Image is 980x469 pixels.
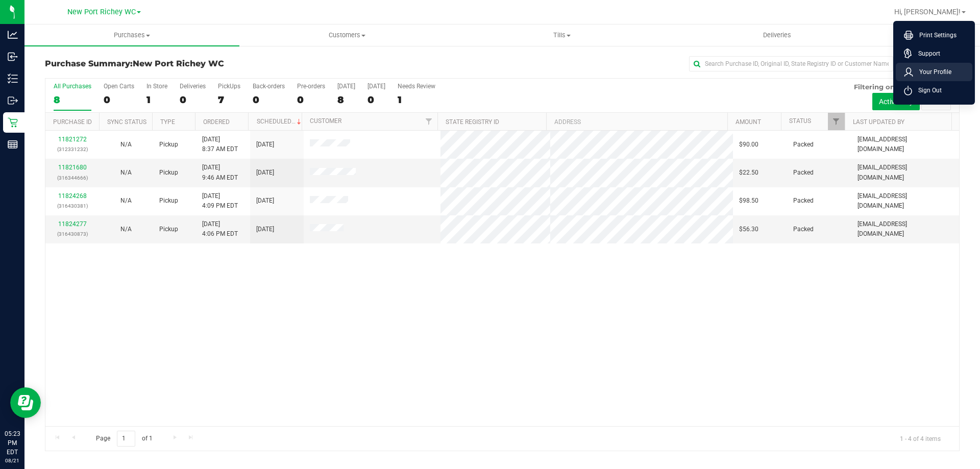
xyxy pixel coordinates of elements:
div: 0 [104,94,134,106]
inline-svg: Inventory [8,73,18,84]
span: Pickup [159,168,178,178]
a: Amount [736,118,761,126]
p: (316430873) [52,229,93,239]
span: [DATE] [256,140,274,150]
span: Packed [793,225,814,234]
div: [DATE] [337,83,355,90]
a: 11824268 [58,192,87,200]
input: Search Purchase ID, Original ID, State Registry ID or Customer Name... [689,56,893,71]
span: [EMAIL_ADDRESS][DOMAIN_NAME] [857,219,953,239]
p: 08/21 [5,457,20,464]
span: Support [912,48,940,59]
span: Deliveries [749,31,805,40]
a: Purchase ID [53,118,92,126]
inline-svg: Outbound [8,95,18,106]
div: PickUps [218,83,240,90]
span: Your Profile [913,67,951,77]
span: [DATE] 8:37 AM EDT [202,135,238,154]
button: N/A [120,168,132,178]
a: Sync Status [107,118,146,126]
div: 0 [297,94,325,106]
div: 0 [367,94,385,106]
a: Support [904,48,968,59]
span: $56.30 [739,225,758,234]
a: Last Updated By [853,118,904,126]
span: Tills [455,31,669,40]
span: $90.00 [739,140,758,150]
div: 0 [253,94,285,106]
a: Tills [454,24,669,46]
span: [EMAIL_ADDRESS][DOMAIN_NAME] [857,191,953,211]
button: N/A [120,140,132,150]
th: Address [546,113,727,131]
a: 11821680 [58,164,87,171]
div: 7 [218,94,240,106]
button: Active only [872,93,920,110]
input: 1 [117,431,135,447]
div: Open Carts [104,83,134,90]
div: 1 [146,94,167,106]
a: 11824277 [58,220,87,228]
span: [EMAIL_ADDRESS][DOMAIN_NAME] [857,135,953,154]
div: [DATE] [367,83,385,90]
div: All Purchases [54,83,91,90]
inline-svg: Retail [8,117,18,128]
div: Deliveries [180,83,206,90]
div: Pre-orders [297,83,325,90]
span: $98.50 [739,196,758,206]
span: [DATE] 4:09 PM EDT [202,191,238,211]
span: Page of 1 [87,431,161,447]
a: Purchases [24,24,239,46]
span: Not Applicable [120,226,132,233]
div: 8 [337,94,355,106]
span: Purchases [24,31,239,40]
iframe: Resource center [10,387,41,418]
span: Packed [793,140,814,150]
button: N/A [120,196,132,206]
a: 11821272 [58,136,87,143]
a: State Registry ID [446,118,499,126]
span: Not Applicable [120,141,132,148]
p: (316430381) [52,201,93,211]
span: Hi, [PERSON_NAME]! [894,8,961,16]
span: [DATE] 4:06 PM EDT [202,219,238,239]
span: [DATE] [256,168,274,178]
div: 1 [398,94,435,106]
span: [EMAIL_ADDRESS][DOMAIN_NAME] [857,163,953,182]
div: 0 [180,94,206,106]
span: Filtering on status: [854,83,920,91]
inline-svg: Analytics [8,30,18,40]
span: [DATE] [256,225,274,234]
span: Customers [240,31,454,40]
div: Back-orders [253,83,285,90]
span: 1 - 4 of 4 items [892,431,949,446]
span: Not Applicable [120,169,132,176]
span: Not Applicable [120,197,132,204]
p: (316344666) [52,173,93,183]
div: 8 [54,94,91,106]
a: Ordered [203,118,230,126]
span: Sign Out [912,85,942,95]
span: Packed [793,196,814,206]
span: Print Settings [913,30,957,40]
a: Type [160,118,175,126]
h3: Purchase Summary: [45,59,350,68]
inline-svg: Inbound [8,52,18,62]
span: Pickup [159,196,178,206]
span: Pickup [159,140,178,150]
a: Filter [421,113,437,130]
span: $22.50 [739,168,758,178]
p: 05:23 PM EDT [5,429,20,457]
span: [DATE] [256,196,274,206]
span: [DATE] 9:46 AM EDT [202,163,238,182]
a: Scheduled [257,118,303,125]
span: Packed [793,168,814,178]
span: New Port Richey WC [133,59,224,68]
div: In Store [146,83,167,90]
p: (312331232) [52,144,93,154]
a: Status [789,117,811,125]
inline-svg: Reports [8,139,18,150]
button: N/A [120,225,132,234]
a: Deliveries [670,24,885,46]
a: Filter [828,113,845,130]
